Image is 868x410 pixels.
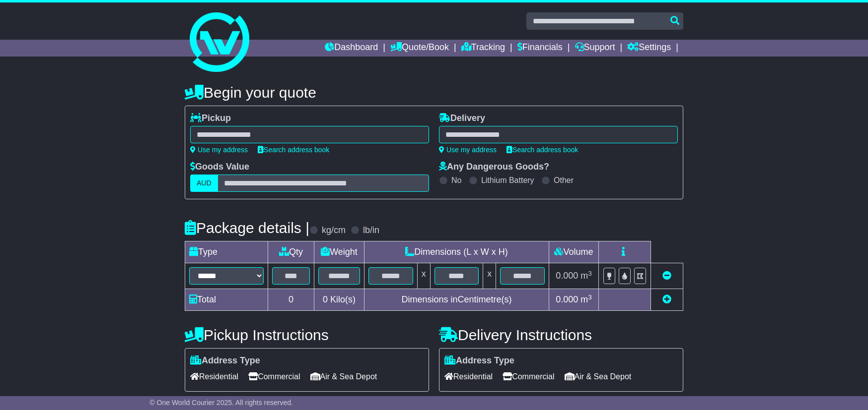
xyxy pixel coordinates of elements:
span: 0.000 [556,294,578,304]
sup: 3 [588,293,592,301]
label: Address Type [444,355,514,366]
a: Quote/Book [390,40,449,57]
span: 0 [323,294,328,304]
label: Other [554,176,574,185]
label: Any Dangerous Goods? [439,162,549,173]
label: Goods Value [190,162,249,173]
span: Residential [190,369,238,384]
span: Air & Sea Depot [310,369,377,384]
td: x [483,263,496,289]
a: Financials [517,40,563,57]
a: Use my address [190,146,248,154]
label: kg/cm [322,225,346,236]
h4: Begin your quote [185,84,683,101]
span: Commercial [503,369,554,384]
td: Kilo(s) [314,289,364,311]
td: Total [185,289,268,311]
td: Weight [314,241,364,263]
span: Air & Sea Depot [565,369,632,384]
a: Tracking [461,40,505,57]
a: Add new item [662,294,671,304]
span: 0.000 [556,271,578,281]
a: Use my address [439,146,497,154]
span: m [580,294,592,304]
span: Commercial [248,369,300,384]
td: Qty [268,241,314,263]
a: Support [575,40,615,57]
td: Type [185,241,268,263]
td: 0 [268,289,314,311]
td: Dimensions in Centimetre(s) [364,289,549,311]
td: Volume [549,241,598,263]
label: Delivery [439,113,485,124]
span: Residential [444,369,493,384]
h4: Package details | [185,220,309,236]
label: lb/in [363,225,379,236]
label: AUD [190,175,218,192]
a: Search address book [258,146,329,154]
label: Address Type [190,355,260,366]
td: x [417,263,430,289]
label: No [451,176,461,185]
label: Lithium Battery [481,176,534,185]
span: m [580,271,592,281]
a: Remove this item [662,271,671,281]
h4: Pickup Instructions [185,327,429,343]
a: Search address book [506,146,578,154]
a: Settings [627,40,671,57]
span: © One World Courier 2025. All rights reserved. [149,399,293,407]
a: Dashboard [325,40,378,57]
sup: 3 [588,270,592,277]
label: Pickup [190,113,231,124]
h4: Delivery Instructions [439,327,683,343]
td: Dimensions (L x W x H) [364,241,549,263]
